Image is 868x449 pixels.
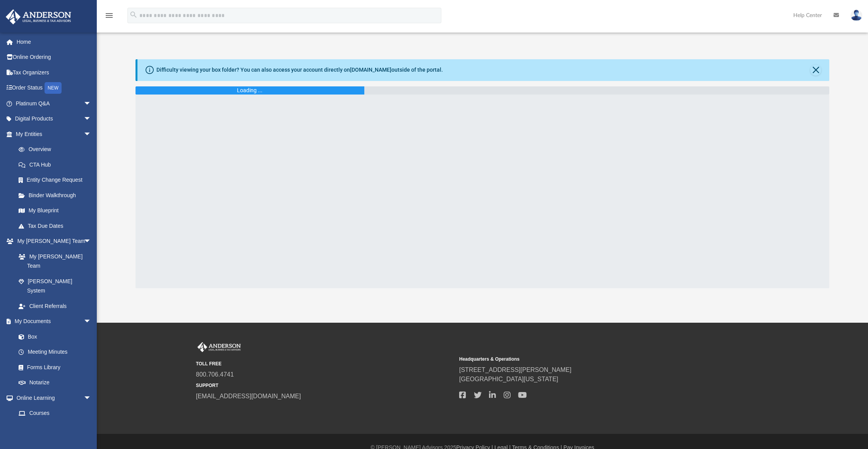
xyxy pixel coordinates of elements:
[5,126,103,142] a: My Entitiesarrow_drop_down
[810,65,821,76] button: Close
[84,390,99,406] span: arrow_drop_down
[11,375,99,391] a: Notarize
[5,50,103,65] a: Online Ordering
[350,67,391,73] a: [DOMAIN_NAME]
[196,342,242,352] img: Anderson Advisors Platinum Portal
[459,356,717,363] small: Headquarters & Operations
[3,9,74,24] img: Anderson Advisors Platinum Portal
[11,172,103,188] a: Entity Change Request
[459,366,571,373] a: [STREET_ADDRESS][PERSON_NAME]
[11,157,103,172] a: CTA Hub
[5,390,99,406] a: Online Learningarrow_drop_down
[84,96,99,112] span: arrow_drop_down
[196,371,234,378] a: 800.706.4741
[11,329,95,344] a: Box
[237,86,262,95] div: Loading ...
[5,34,103,50] a: Home
[156,66,443,74] div: Difficulty viewing your box folder? You can also access your account directly on outside of the p...
[11,360,95,375] a: Forms Library
[11,298,99,314] a: Client Referrals
[11,142,103,157] a: Overview
[105,11,114,20] i: menu
[196,360,454,367] small: TOLL FREE
[196,393,301,399] a: [EMAIL_ADDRESS][DOMAIN_NAME]
[459,376,558,382] a: [GEOGRAPHIC_DATA][US_STATE]
[84,111,99,127] span: arrow_drop_down
[11,249,95,274] a: My [PERSON_NAME] Team
[11,218,103,234] a: Tax Due Dates
[5,96,103,111] a: Platinum Q&Aarrow_drop_down
[5,111,103,127] a: Digital Productsarrow_drop_down
[5,65,103,80] a: Tax Organizers
[196,382,454,389] small: SUPPORT
[11,406,99,421] a: Courses
[11,203,99,218] a: My Blueprint
[11,344,99,360] a: Meeting Minutes
[5,80,103,96] a: Order StatusNEW
[11,421,95,436] a: Video Training
[84,234,99,249] span: arrow_drop_down
[11,274,99,298] a: [PERSON_NAME] System
[5,314,99,329] a: My Documentsarrow_drop_down
[84,126,99,142] span: arrow_drop_down
[11,188,103,203] a: Binder Walkthrough
[105,15,114,20] a: menu
[851,10,862,21] img: User Pic
[5,234,99,249] a: My [PERSON_NAME] Teamarrow_drop_down
[45,82,62,94] div: NEW
[84,314,99,330] span: arrow_drop_down
[129,10,138,19] i: search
